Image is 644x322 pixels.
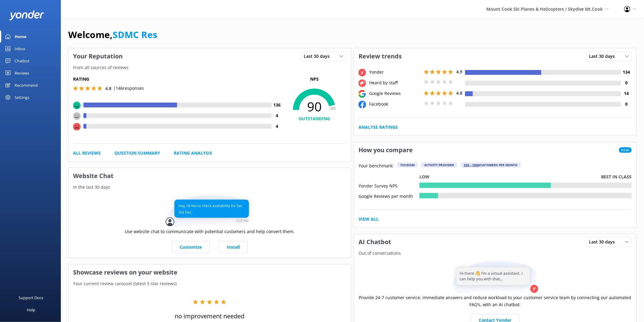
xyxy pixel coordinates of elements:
div: Home [15,30,26,43]
p: In the last 30 days [68,184,351,191]
h3: Website Chat [68,168,351,184]
div: Google Reviews per month [359,193,419,198]
span: 4.8 [456,90,462,96]
h3: How you compare [354,142,417,158]
div: Support Docs [19,292,44,304]
p: Provide 24-7 customer service, immediate answers and reduce workload to your customer service tea... [359,294,632,308]
div: Yonder [368,69,422,75]
a: View All [359,216,379,222]
img: conversation... [166,195,254,228]
span: Last 30 days [589,53,619,60]
span: 4.9 [456,69,462,75]
div: Help [27,304,35,316]
h4: 134 [621,69,632,75]
div: Heard by staff [368,79,422,86]
div: Google Reviews [368,90,422,97]
div: Chatbot [15,55,30,67]
h3: Showcase reviews on your website [68,264,351,280]
h3: Review trends [354,48,406,64]
p: Your current review carousel (latest 5 star reviews) [68,280,351,287]
div: Recommend [15,79,38,91]
h5: Rating [73,76,282,82]
img: yonder-white-logo.png [9,10,44,20]
img: assistant... [451,261,539,294]
h4: 4 [272,123,282,130]
p: NPS [282,76,346,82]
h3: Your Reputation [68,48,127,64]
div: Activity Provider [421,163,457,167]
h3: AI Chatbot [354,234,396,250]
div: Settings [15,91,29,103]
p: From all sources of reviews [68,64,351,71]
p: Use website chat to communicate with potential customers and help convert them. [125,228,295,235]
p: no improvement needed [175,312,244,320]
p: Your benchmark: [359,163,394,170]
span: 90 [282,99,346,114]
div: Facebook [368,101,422,107]
div: Inbox [15,43,25,55]
div: Yonder Survey NPS [359,183,419,188]
h4: 136 [272,102,282,108]
div: Reviews [15,67,29,79]
h4: 0 [621,79,632,86]
h4: 14 [621,90,632,97]
p: Out of conversations [354,250,636,257]
h1: Welcome, [68,27,157,42]
p: Best in class [601,173,632,180]
h4: 0 [621,101,632,107]
a: Customize [172,241,210,253]
span: New [619,147,632,153]
span: 4.8 [105,86,111,91]
div: Tourism [397,163,418,167]
a: Analyse Ratings [359,124,398,131]
a: Install [219,241,248,253]
p: Low [419,173,429,180]
a: All Reviews [73,150,101,156]
p: | 146 responses [113,85,144,92]
div: customers per month [461,163,521,167]
a: SDMC Res [113,28,157,41]
span: Last 30 days [589,239,619,245]
a: Question Summary [114,150,160,156]
h4: OUTSTANDING [282,115,346,122]
span: Last 30 days [304,53,333,60]
span: Mount Cook Ski Planes & Helicopters / Skydive Mt.Cook [487,6,603,12]
tcxspan: Call 250 - 1000 via 3CX [464,163,479,167]
a: Rating Analysis [174,150,212,156]
h4: 4 [272,112,282,119]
